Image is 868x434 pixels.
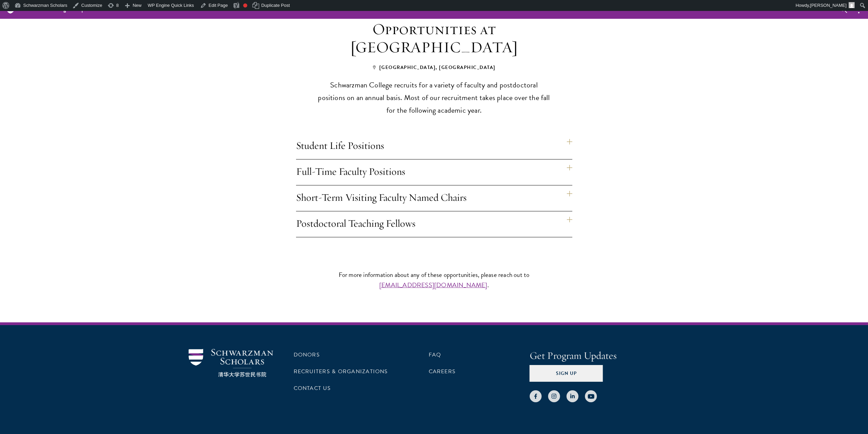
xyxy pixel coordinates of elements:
[317,79,552,116] p: Schwarzman College recruits for a variety of faculty and postdoctoral positions on an annual basi...
[308,20,560,56] h3: Opportunities at [GEOGRAPHIC_DATA]
[810,3,847,8] span: [PERSON_NAME]
[429,351,441,359] a: FAQ
[379,280,487,290] a: [EMAIL_ADDRESS][DOMAIN_NAME]
[189,349,273,377] img: Schwarzman Scholars
[429,367,456,376] a: Careers
[373,64,496,71] span: [GEOGRAPHIC_DATA], [GEOGRAPHIC_DATA]
[243,3,247,8] div: Focus keyphrase not set
[530,365,603,381] button: Sign Up
[294,367,388,376] a: Recruiters & Organizations
[296,185,572,211] h4: Short-Term Visiting Faculty Named Chairs
[296,159,572,185] h4: Full-Time Faculty Positions
[296,134,572,159] h4: Student Life Positions
[530,349,680,363] h4: Get Program Updates
[250,270,618,290] p: For more information about any of these opportunities, please reach out to .
[294,351,320,359] a: Donors
[296,211,572,237] h4: Postdoctoral Teaching Fellows
[294,384,331,392] a: Contact Us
